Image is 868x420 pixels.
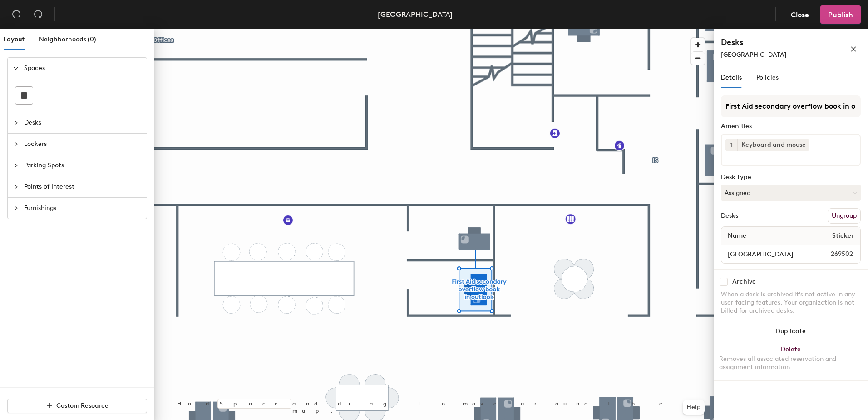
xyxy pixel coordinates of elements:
[721,212,738,220] div: Desks
[24,58,141,79] span: Spaces
[29,5,47,24] button: Redo (⌘ + ⇧ + Z)
[756,74,779,81] span: Policies
[13,65,19,71] span: expanded
[378,9,453,20] div: [GEOGRAPHIC_DATA]
[13,141,19,147] span: collapsed
[7,5,25,24] button: Undo (⌘ + Z)
[13,120,19,125] span: collapsed
[714,322,868,340] button: Duplicate
[732,278,756,285] div: Archive
[719,355,863,371] div: Removes all associated reservation and assignment information
[828,228,858,244] span: Sticker
[820,5,861,24] button: Publish
[7,399,147,413] button: Custom Resource
[24,198,141,219] span: Furnishings
[721,36,821,48] h4: Desks
[714,340,868,380] button: DeleteRemoves all associated reservation and assignment information
[721,74,742,81] span: Details
[721,51,786,59] span: [GEOGRAPHIC_DATA]
[809,249,858,259] span: 269502
[24,176,141,197] span: Points of Interest
[13,184,19,190] span: collapsed
[56,402,108,410] span: Custom Resource
[24,112,141,133] span: Desks
[850,46,857,52] span: close
[723,248,809,260] input: Unnamed desk
[24,134,141,155] span: Lockers
[828,208,861,224] button: Ungroup
[783,5,817,24] button: Close
[721,185,861,201] button: Assigned
[828,10,853,19] span: Publish
[721,290,861,315] div: When a desk is archived it's not active in any user-facing features. Your organization is not bil...
[12,10,21,19] span: undo
[730,140,733,150] span: 1
[4,35,25,43] span: Layout
[721,174,861,181] div: Desk Type
[737,139,809,151] div: Keyboard and mouse
[13,163,19,168] span: collapsed
[791,10,809,19] span: Close
[13,205,19,211] span: collapsed
[683,400,705,415] button: Help
[723,228,751,244] span: Name
[39,35,96,43] span: Neighborhoods (0)
[725,139,737,151] button: 1
[721,123,861,130] div: Amenities
[24,155,141,176] span: Parking Spots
